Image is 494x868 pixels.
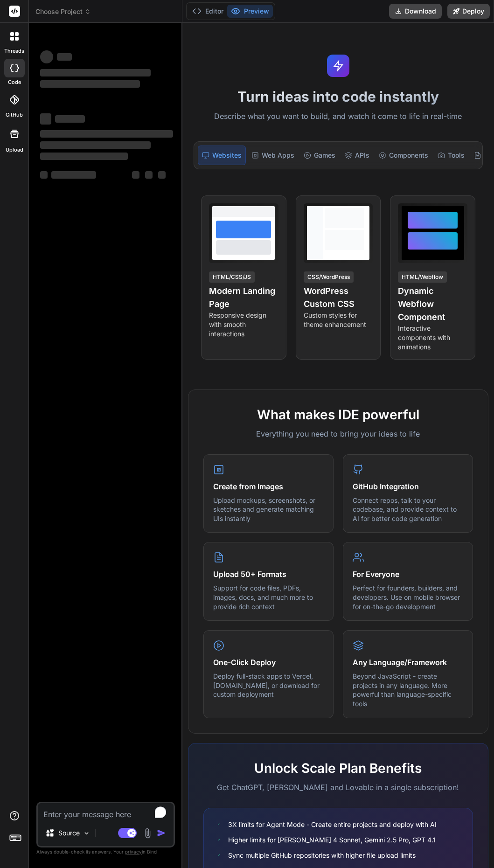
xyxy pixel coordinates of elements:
[57,53,72,61] span: ‌
[398,324,467,352] p: Interactive components with animations
[227,5,273,18] button: Preview
[398,271,447,283] div: HTML/Webflow
[203,782,473,793] p: Get ChatGPT, [PERSON_NAME] and Lovable in a single subscription!
[209,271,255,283] div: HTML/CSS/JS
[353,481,463,492] h4: GitHub Integration
[304,285,373,311] h4: WordPress Custom CSS
[353,657,463,668] h4: Any Language/Framework
[353,569,463,580] h4: For Everyone
[157,828,166,838] img: icon
[83,829,90,837] img: Pick Models
[58,828,80,838] p: Source
[353,496,463,523] p: Connect repos, talk to your codebase, and provide context to AI for better code generation
[6,111,23,119] label: GitHub
[40,153,128,160] span: ‌
[8,78,21,86] label: code
[40,80,140,88] span: ‌
[40,130,173,138] span: ‌
[213,657,324,668] h4: One-Click Deploy
[248,146,298,165] div: Web Apps
[209,311,278,339] p: Responsive design with smooth interactions
[40,69,151,76] span: ‌
[36,847,175,856] p: Always double-check its answers. Your in Bind
[40,50,53,63] span: ‌
[188,111,488,123] p: Describe what you want to build, and watch it come to life in real-time
[213,496,324,523] p: Upload mockups, screenshots, or sketches and generate matching UIs instantly
[203,428,473,439] p: Everything you need to bring your ideas to life
[389,4,442,19] button: Download
[203,405,473,424] h2: What makes IDE powerful
[228,850,416,860] span: Sync multiple GitHub repositories with higher file upload limits
[145,171,153,179] span: ‌
[447,4,490,19] button: Deploy
[203,758,473,778] h2: Unlock Scale Plan Benefits
[353,672,463,708] p: Beyond JavaScript - create projects in any language. More powerful than language-specific tools
[213,672,324,699] p: Deploy full-stack apps to Vercel, [DOMAIN_NAME], or download for custom deployment
[188,5,227,18] button: Editor
[198,146,246,165] div: Websites
[125,849,142,854] span: privacy
[6,146,23,154] label: Upload
[209,285,278,311] h4: Modern Landing Page
[353,583,463,611] p: Perfect for founders, builders, and developers. Use on mobile browser for on-the-go development
[35,7,91,16] span: Choose Project
[213,583,324,611] p: Support for code files, PDFs, images, docs, and much more to provide rich context
[304,311,373,329] p: Custom styles for theme enhancement
[213,481,324,492] h4: Create from Images
[132,171,139,179] span: ‌
[40,141,151,149] span: ‌
[142,828,153,839] img: attachment
[228,835,436,845] span: Higher limits for [PERSON_NAME] 4 Sonnet, Gemini 2.5 Pro, GPT 4.1
[40,113,51,125] span: ‌
[434,146,468,165] div: Tools
[158,171,166,179] span: ‌
[51,171,96,179] span: ‌
[4,47,24,55] label: threads
[228,819,437,829] span: 3X limits for Agent Mode - Create entire projects and deploy with AI
[398,285,467,324] h4: Dynamic Webflow Component
[38,803,174,820] textarea: To enrich screen reader interactions, please activate Accessibility in Grammarly extension settings
[304,271,354,283] div: CSS/WordPress
[375,146,432,165] div: Components
[40,171,48,179] span: ‌
[188,88,488,105] h1: Turn ideas into code instantly
[341,146,373,165] div: APIs
[55,115,85,123] span: ‌
[300,146,339,165] div: Games
[213,569,324,580] h4: Upload 50+ Formats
